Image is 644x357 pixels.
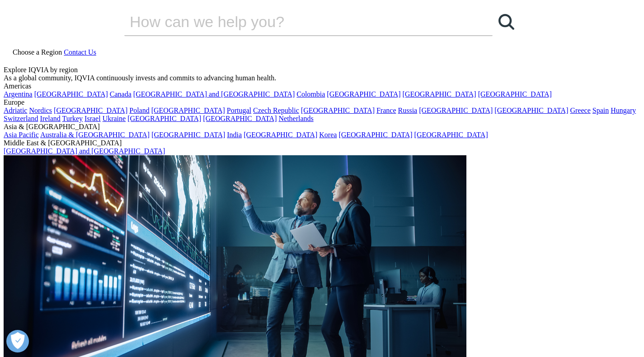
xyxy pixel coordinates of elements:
a: Turkey [62,115,83,122]
a: Switzerland [4,115,38,122]
a: Russia [398,107,418,114]
a: Czech Republic [253,107,299,114]
a: India [227,131,242,139]
a: [GEOGRAPHIC_DATA] [338,131,412,139]
a: [GEOGRAPHIC_DATA] [151,107,225,114]
div: Europe [4,98,640,107]
div: As a global community, IQVIA continuously invests and commits to advancing human health. [4,74,640,82]
a: [GEOGRAPHIC_DATA] [478,90,552,98]
a: [GEOGRAPHIC_DATA] and [GEOGRAPHIC_DATA] [4,147,165,155]
a: [GEOGRAPHIC_DATA] [327,90,400,98]
a: [GEOGRAPHIC_DATA] [203,115,277,122]
svg: Search [498,14,514,30]
a: Greece [570,107,590,114]
a: [GEOGRAPHIC_DATA] and [GEOGRAPHIC_DATA] [133,90,295,98]
a: [GEOGRAPHIC_DATA] [494,107,568,114]
div: Middle East & [GEOGRAPHIC_DATA] [4,139,640,147]
div: Asia & [GEOGRAPHIC_DATA] [4,123,640,131]
div: Americas [4,82,640,90]
a: [GEOGRAPHIC_DATA] [54,107,127,114]
a: [GEOGRAPHIC_DATA] [301,107,375,114]
a: Colombia [296,90,325,98]
a: France [376,107,396,114]
a: Portugal [227,107,251,114]
a: Ireland [40,115,60,122]
a: 検索する [493,8,520,35]
a: [GEOGRAPHIC_DATA] [403,90,476,98]
input: 検索する [124,8,467,35]
a: Nordics [29,107,52,114]
a: Korea [319,131,337,139]
a: Netherlands [278,115,313,122]
a: Spain [592,107,609,114]
a: [GEOGRAPHIC_DATA] [151,131,225,139]
a: [GEOGRAPHIC_DATA] [127,115,201,122]
a: Adriatic [4,107,27,114]
a: Canada [110,90,132,98]
a: Argentina [4,90,33,98]
a: Ukraine [103,115,126,122]
a: [GEOGRAPHIC_DATA] [419,107,493,114]
a: [GEOGRAPHIC_DATA] [34,90,108,98]
a: Poland [129,107,149,114]
a: Hungary [611,107,636,114]
a: [GEOGRAPHIC_DATA] [414,131,488,139]
a: Australia & [GEOGRAPHIC_DATA] [40,131,150,139]
button: 優先設定センターを開く [6,330,29,352]
div: Explore IQVIA by region [4,66,640,74]
a: Asia Pacific [4,131,39,139]
a: [GEOGRAPHIC_DATA] [244,131,317,139]
a: Israel [85,115,101,122]
a: Contact Us [64,48,96,56]
span: Choose a Region [13,48,62,56]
